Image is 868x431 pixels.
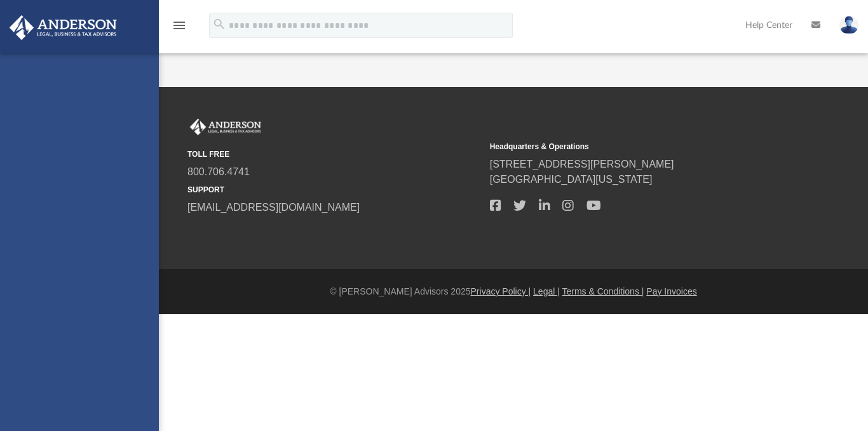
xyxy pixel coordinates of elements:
[159,285,868,298] div: © [PERSON_NAME] Advisors 2025
[6,15,121,40] img: Anderson Advisors Platinum Portal
[212,17,226,31] i: search
[646,286,696,296] a: Pay Invoices
[471,286,531,296] a: Privacy Policy |
[172,18,187,33] i: menu
[187,166,250,177] a: 800.706.4741
[172,24,187,33] a: menu
[490,141,783,152] small: Headquarters & Operations
[839,16,858,34] img: User Pic
[533,286,560,296] a: Legal |
[490,159,674,169] a: [STREET_ADDRESS][PERSON_NAME]
[490,174,653,185] a: [GEOGRAPHIC_DATA][US_STATE]
[187,184,481,196] small: SUPPORT
[187,149,481,160] small: TOLL FREE
[187,119,264,135] img: Anderson Advisors Platinum Portal
[562,286,644,296] a: Terms & Conditions |
[187,202,360,213] a: [EMAIL_ADDRESS][DOMAIN_NAME]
